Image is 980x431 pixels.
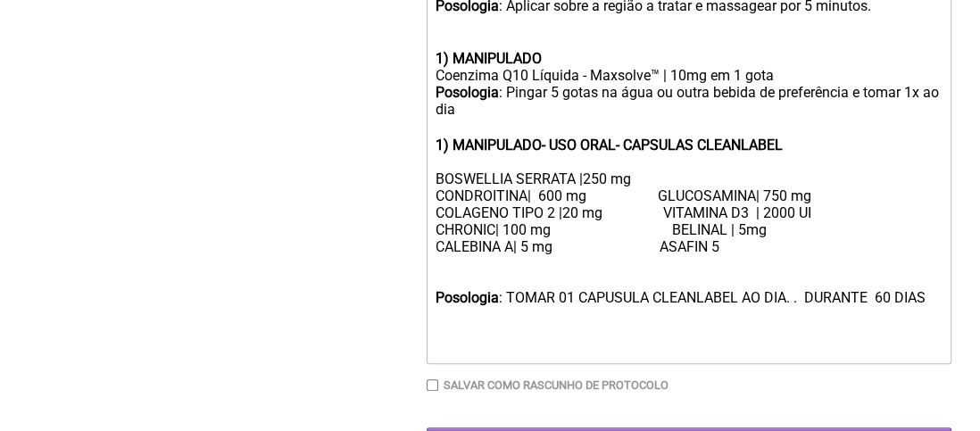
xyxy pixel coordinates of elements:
[436,137,783,153] strong: 1) MANIPULADO- USO ORAL- CAPSULAS CLEANLABEL
[436,84,942,137] div: : Pingar 5 gotas na água ou outra bebida de preferência e tomar 1x ao dia ㅤ
[436,170,942,187] div: BOSWELLIA SERRATA |250 mg
[436,84,499,101] strong: Posologia
[436,187,942,272] div: CONDROITINA| 600 mg GLUCOSAMINA| 750 mg COLAGENO TIPO 2 |20 mg VITAMINA D3 | 2000 UI CHRONIC| 100...
[444,378,669,392] label: Salvar como rascunho de Protocolo
[436,289,499,306] strong: Posologia
[436,50,542,67] strong: 1) MANIPULADO
[436,67,942,84] div: Coenzima Q10 Líquida - Maxsolve™ | 10mg em 1 gota
[436,289,942,357] div: : TOMAR 01 CAPUSULA CLEANLABEL AO DIA. . DURANTE 60 DIAS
